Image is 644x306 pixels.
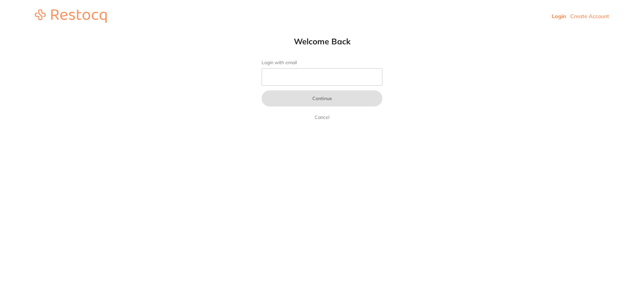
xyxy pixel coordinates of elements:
button: Continue [262,90,382,106]
a: Login [552,13,566,19]
img: restocq_logo.svg [35,9,107,23]
label: Login with email [262,60,382,65]
a: Create Account [570,13,609,19]
a: Cancel [313,113,331,121]
h1: Welcome Back [248,36,396,46]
